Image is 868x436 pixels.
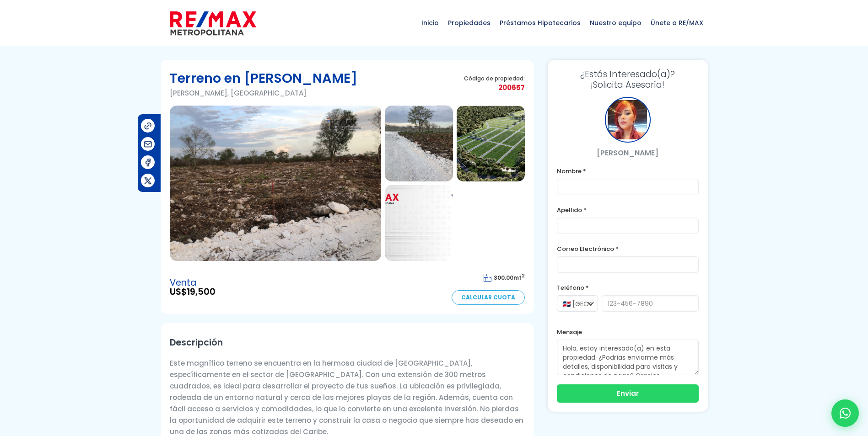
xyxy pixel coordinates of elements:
[557,282,699,293] label: Teléfono *
[464,82,525,93] span: 200657
[385,185,453,261] img: Terreno en Bavaro
[557,384,699,403] button: Enviar
[143,139,153,149] img: Compartir
[557,243,699,255] label: Correo Electrónico *
[170,69,357,87] h1: Terreno en [PERSON_NAME]
[187,286,216,298] span: 19,500
[452,290,525,305] a: Calcular Cuota
[457,106,525,181] img: Terreno en Bavaro
[484,274,525,282] span: mt
[585,9,646,37] span: Nuestro equipo
[143,176,153,186] img: Compartir
[417,9,443,37] span: Inicio
[464,75,525,82] span: Código de propiedad:
[143,121,153,131] img: Compartir
[170,332,525,353] h2: Descripción
[170,10,256,37] img: remax-metropolitana-logo
[557,69,699,90] h3: ¡Solicita Asesoría!
[557,204,699,216] label: Apellido *
[443,9,495,37] span: Propiedades
[170,278,216,287] span: Venta
[522,272,525,279] sup: 2
[170,87,357,99] p: [PERSON_NAME], [GEOGRAPHIC_DATA]
[557,69,699,80] span: ¿Estás Interesado(a)?
[646,9,708,37] span: Únete a RE/MAX
[170,287,216,297] span: US$
[385,106,453,181] img: Terreno en Bavaro
[605,97,651,143] div: Maricela Dominguez
[557,340,699,375] textarea: Hola, estoy interesado(a) en esta propiedad. ¿Podrías enviarme más detalles, disponibilidad para ...
[557,326,699,338] label: Mensaje
[557,165,699,177] label: Nombre *
[495,9,585,37] span: Préstamos Hipotecarios
[170,106,381,261] img: Terreno en Bavaro
[557,147,699,159] p: [PERSON_NAME]
[143,158,153,167] img: Compartir
[494,274,513,282] span: 300.00
[602,295,699,312] input: 123-456-7890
